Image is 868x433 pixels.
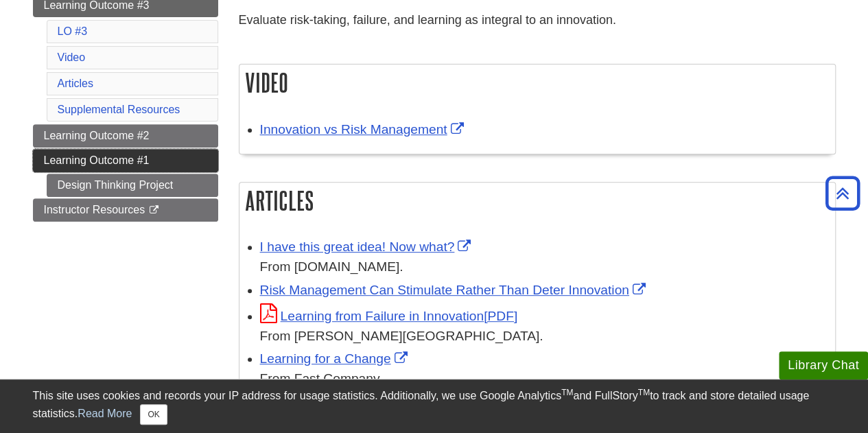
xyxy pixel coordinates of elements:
a: Link opens in new window [260,351,411,366]
a: Link opens in new window [260,283,649,297]
div: From [DOMAIN_NAME]. [260,257,828,277]
a: Learning Outcome #1 [33,149,218,172]
a: LO #3 [58,25,88,37]
sup: TM [561,388,573,397]
a: Video [58,51,86,63]
a: Link opens in new window [260,239,475,254]
a: Link opens in new window [260,122,467,137]
a: Read More [78,408,132,419]
div: This site uses cookies and records your IP address for usage statistics. Additionally, we use Goo... [33,388,836,425]
i: This link opens in a new window [148,206,160,215]
a: Supplemental Resources [58,104,180,115]
span: Learning Outcome #2 [44,130,150,141]
span: Learning Outcome #1 [44,154,150,166]
sup: TM [638,388,650,397]
a: Instructor Resources [33,198,218,222]
button: Close [140,404,167,425]
h2: Video [239,65,835,101]
a: Link opens in new window [260,309,518,323]
h2: Articles [239,183,835,219]
div: From [PERSON_NAME][GEOGRAPHIC_DATA]. [260,327,828,347]
a: Back to Top [821,184,865,202]
a: Articles [58,78,93,89]
span: Evaluate risk-taking, failure, and learning as integral to an innovation. [239,13,616,27]
div: From Fast Company. [260,369,828,389]
button: Library Chat [779,351,868,379]
a: Learning Outcome #2 [33,124,218,148]
a: Design Thinking Project [47,174,218,197]
span: Instructor Resources [44,204,145,215]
